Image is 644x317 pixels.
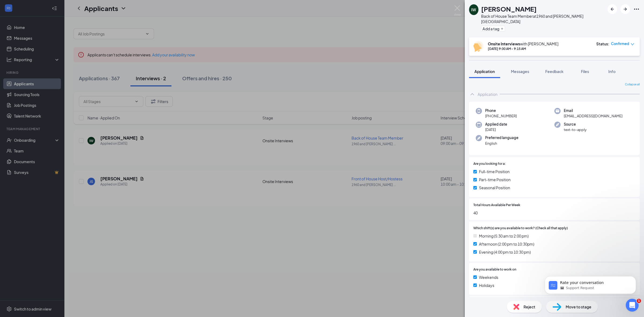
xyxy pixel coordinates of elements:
[511,69,529,74] span: Messages
[479,233,529,239] span: Morning (5:30 am to 2:00 pm)
[608,69,616,74] span: Info
[473,203,520,208] span: Total Hours Available Per Week
[620,4,630,14] button: ArrowRight
[481,4,537,13] h1: [PERSON_NAME]
[633,6,640,12] svg: Ellipses
[581,69,589,74] span: Files
[479,274,498,280] span: Weekends
[609,6,616,12] svg: ArrowLeftNew
[479,185,510,191] span: Seasonal Position
[473,267,516,272] span: Are you available to work on
[473,210,635,216] span: 40
[473,161,506,166] span: Are you looking for a:
[564,122,587,127] span: Source
[566,304,591,310] span: Move to stage
[608,4,617,14] button: ArrowLeftNew
[611,41,629,46] span: Confirmed
[473,226,568,231] span: Which shift(s) are you available to work? (Check all that apply)
[479,249,531,255] span: Evening (4:00 pm to 10:30 pm)
[479,282,494,288] span: Holidays
[488,41,558,46] div: with [PERSON_NAME]
[485,127,507,132] span: [DATE]
[626,299,639,312] iframe: Intercom live chat
[481,13,605,24] div: Back of House Team Member at 1960 and [PERSON_NAME][GEOGRAPHIC_DATA]
[524,304,535,310] span: Reject
[564,113,623,119] span: [EMAIL_ADDRESS][DOMAIN_NAME]
[545,69,563,74] span: Feedback
[622,6,628,12] svg: ArrowRight
[596,41,609,46] div: Status :
[564,108,623,113] span: Email
[479,241,534,247] span: Afternoon (2:00 pm to 10:30pm)
[564,127,587,132] span: text-to-apply
[471,7,476,12] div: IW
[488,46,558,51] div: [DATE] 9:00 AM - 9:15 AM
[485,135,518,140] span: Preferred language
[631,42,634,46] span: down
[625,82,640,87] span: Collapse all
[478,92,497,97] div: Application
[479,177,511,183] span: Part-time Position
[485,113,517,119] span: [PHONE_NUMBER]
[474,69,495,74] span: Application
[637,299,641,303] span: 1
[469,91,475,97] svg: ChevronUp
[537,265,644,303] iframe: Intercom notifications message
[481,26,505,31] button: PlusAdd a tag
[485,108,517,113] span: Phone
[488,41,520,46] b: Onsite Interviews
[479,169,510,174] span: Full-time Position
[485,122,507,127] span: Applied date
[500,27,504,30] svg: Plus
[485,141,518,146] span: English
